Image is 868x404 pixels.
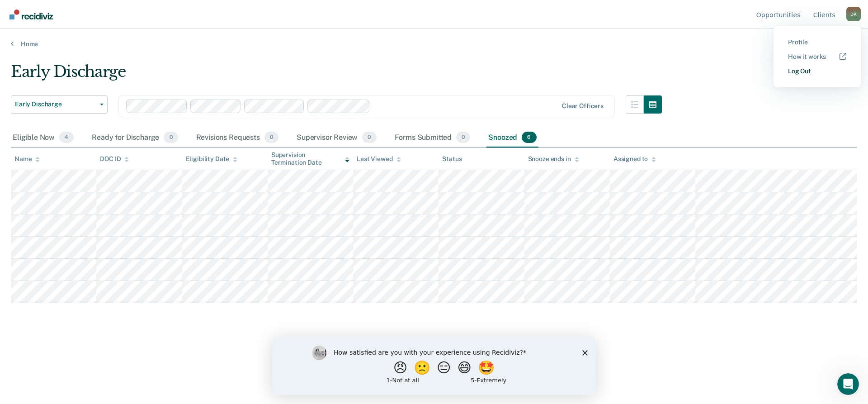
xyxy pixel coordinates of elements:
[357,155,401,163] div: Last Viewed
[788,38,846,46] a: Profile
[788,53,846,61] a: How it works
[362,132,376,143] span: 0
[90,128,179,148] div: Ready for Discharge0
[442,155,462,163] div: Status
[272,337,596,395] iframe: Survey by Kim from Recidiviz
[562,102,604,110] div: Clear officers
[194,128,280,148] div: Revisions Requests0
[393,128,472,148] div: Forms Submitted0
[295,128,378,148] div: Supervisor Review0
[456,132,470,143] span: 0
[59,132,74,143] span: 4
[788,67,846,75] a: Log Out
[846,7,861,21] button: Profile dropdown button
[14,155,40,163] div: Name
[100,155,129,163] div: DOC ID
[11,95,108,114] button: Early Discharge
[11,62,662,88] div: Early Discharge
[15,100,96,108] span: Early Discharge
[528,155,579,163] div: Snooze ends in
[11,40,857,48] a: Home
[11,128,75,148] div: Eligible Now4
[837,373,859,395] iframe: Intercom live chat
[522,132,536,143] span: 6
[264,132,278,143] span: 0
[9,10,53,19] img: Recidiviz
[186,155,238,163] div: Eligibility Date
[846,7,861,21] div: D K
[613,155,656,163] div: Assigned to
[271,151,349,166] div: Supervision Termination Date
[486,128,538,148] div: Snoozed6
[164,132,178,143] span: 0
[774,26,861,87] div: Profile menu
